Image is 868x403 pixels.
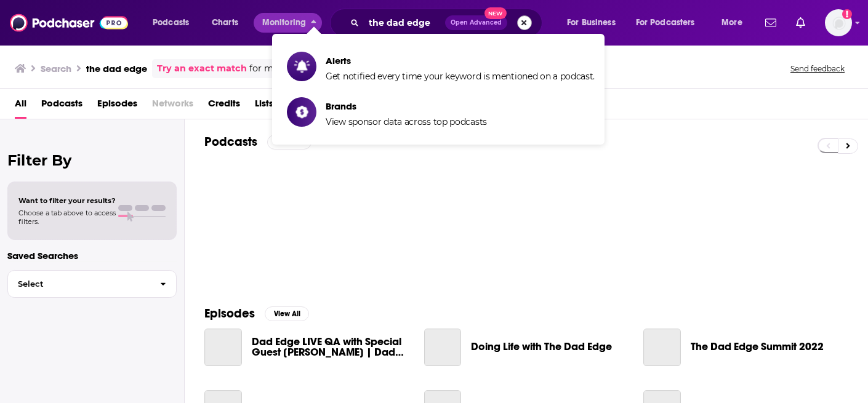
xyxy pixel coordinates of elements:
a: Podcasts [41,94,82,119]
span: Choose a tab above to access filters. [18,209,116,226]
a: Show notifications dropdown [760,12,781,33]
h3: Search [41,63,71,74]
h2: Filter By [7,151,177,169]
span: Want to filter your results? [18,196,116,205]
h2: Podcasts [204,134,257,150]
a: Credits [208,94,240,119]
span: Monitoring [262,14,306,31]
button: View All [267,135,311,150]
a: Charts [204,13,246,33]
button: Open AdvancedNew [445,15,507,30]
button: Send feedback [787,63,848,74]
img: User Profile [825,9,852,36]
h2: Episodes [204,306,255,321]
a: Dad Edge LIVE QA with Special Guest Ethan Hagner | Dad Edge Live QA Mastermind [204,329,242,366]
a: All [15,94,26,119]
span: for more precise results [249,62,356,76]
button: open menu [558,13,631,33]
button: close menu [254,13,322,33]
a: Episodes [97,94,137,119]
span: For Business [567,14,616,31]
span: For Podcasters [636,14,695,31]
span: Networks [152,94,193,119]
span: Alerts [326,55,595,66]
span: Dad Edge LIVE QA with Special Guest [PERSON_NAME] | Dad Edge Live QA Mastermind [252,337,409,357]
span: New [484,7,507,19]
button: open menu [628,13,713,33]
div: Search podcasts, credits, & more... [342,9,554,37]
button: View All [265,306,309,321]
span: Open Advanced [451,20,502,26]
button: open menu [144,13,205,33]
h3: the dad edge [86,63,147,74]
span: Logged in as megcassidy [825,9,852,36]
span: Select [8,280,150,288]
a: PodcastsView All [204,134,311,150]
button: Select [7,270,177,298]
a: Show notifications dropdown [791,12,810,33]
a: EpisodesView All [204,306,309,321]
span: Charts [212,14,238,31]
span: View sponsor data across top podcasts [326,116,487,127]
span: Get notified every time your keyword is mentioned on a podcast. [326,71,595,82]
p: Saved Searches [7,250,177,261]
a: The Dad Edge Summit 2022 [691,341,824,352]
span: More [721,14,742,31]
input: Search podcasts, credits, & more... [364,13,445,33]
a: Doing Life with The Dad Edge [471,341,612,352]
button: Show profile menu [825,9,852,36]
span: Brands [326,100,487,112]
a: The Dad Edge Summit 2022 [643,329,681,366]
a: Doing Life with The Dad Edge [424,329,462,366]
a: Dad Edge LIVE QA with Special Guest Ethan Hagner | Dad Edge Live QA Mastermind [252,337,409,357]
span: Podcasts [153,14,189,31]
img: Podchaser - Follow, Share and Rate Podcasts [10,11,128,34]
button: open menu [713,13,758,33]
a: Lists [255,94,273,119]
svg: Add a profile image [842,9,852,19]
a: Try an exact match [157,62,247,76]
